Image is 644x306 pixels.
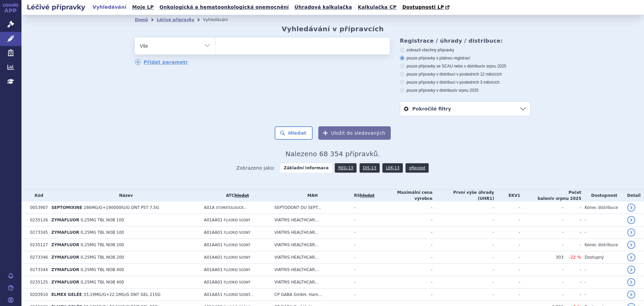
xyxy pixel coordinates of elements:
a: detail [627,278,635,286]
td: Konec distribuce [581,202,624,214]
td: - [494,289,520,301]
td: VIATRIS HEALTHCAR... [271,226,351,239]
td: - [520,276,563,289]
td: - [494,264,520,276]
td: SEPTODONT OU SEPT... [271,202,351,214]
a: detail [627,204,635,212]
h2: Vyhledávání v přípravcích [282,25,384,33]
span: ZYMAFLUOR [51,267,79,272]
span: ZYMAFLUOR [51,230,79,235]
span: FLUORID SODNÝ [224,256,250,259]
td: - [563,214,581,226]
td: - [494,276,520,289]
span: FLUORID SODNÝ [224,218,250,222]
td: - [581,289,624,301]
th: První výše úhrady (UHR1) [432,189,494,202]
th: ATC [201,189,271,202]
td: - [351,239,374,251]
td: - [563,239,581,251]
label: pouze přípravky ve SCAU nebo v distribuci [400,63,531,69]
td: - [494,239,520,251]
a: Domů [135,17,148,22]
a: LEK-13 [382,163,402,173]
label: pouze přípravky s platnou registrací [400,55,531,61]
td: 0235125 [26,276,48,289]
span: 0,25MG TBL NOB 100 [80,230,124,235]
td: 0203910 [26,289,48,301]
td: - [563,289,581,301]
li: Vyhledávání [203,15,236,25]
td: - [494,251,520,264]
td: - [494,226,520,239]
a: Dostupnosti LP [400,3,453,12]
a: Pokročilé filtry [400,102,530,116]
a: vyhledávání obsahuje příliš mnoho ATC skupin [234,193,249,198]
span: v srpnu 2025 [455,88,478,93]
td: - [432,239,494,251]
span: FLUORID SODNÝ [224,243,250,247]
span: ZYMAFLUOR [51,218,79,222]
td: Konec distribuce [581,239,624,251]
a: detail [627,291,635,299]
td: VIATRIS HEALTHCAR... [271,239,351,251]
th: EKV1 [494,189,520,202]
td: - [375,202,433,214]
span: A01AA01 [204,218,223,222]
td: - [432,202,494,214]
td: - [375,214,433,226]
td: - [432,289,494,301]
a: detail [627,253,635,261]
a: detail [627,241,635,249]
a: Léčivé přípravky [157,17,194,22]
span: FLUORID SODNÝ [224,231,250,234]
td: - [563,226,581,239]
span: 0,25MG TBL NOB 400 [80,267,124,272]
span: 0,25MG TBL NOB 100 [80,218,124,222]
span: A01AA01 [204,230,223,235]
a: vyhledávání obsahuje příliš mnoho referenčních skupin [360,193,374,198]
a: Přidat parametr [135,59,188,65]
a: Úhradová kalkulačka [292,3,354,12]
span: A01AA01 [204,243,223,247]
span: ZYMAFLUOR [51,280,79,285]
span: 0,25MG TBL NOB 200 [80,243,124,247]
button: Uložit do sledovaných [318,126,391,140]
label: zobrazit všechny přípravky [400,47,531,53]
td: - [432,264,494,276]
a: detail [627,266,635,274]
h3: Registrace / úhrady / distribuce: [400,38,531,44]
td: 0273345 [26,226,48,239]
td: - [432,276,494,289]
td: - [563,202,581,214]
span: FLUORID SODNÝ [224,280,250,284]
td: 0273346 [26,251,48,264]
td: - [520,264,563,276]
span: Dostupnosti LP [402,4,444,10]
span: ZYMAFLUOR [51,255,79,260]
td: VIATRIS HEALTHCAR... [271,251,351,264]
td: 303 [520,251,563,264]
td: - [375,251,433,264]
span: Nalezeno 68 354 přípravků. [285,150,380,158]
td: - [375,239,433,251]
span: ELMEX GELÉE [51,292,82,297]
td: - [581,214,624,226]
td: - [351,202,374,214]
span: SEPTOMIXINE [51,205,82,210]
td: VIATRIS HEALTHCAR... [271,264,351,276]
span: v srpnu 2025 [552,196,581,201]
a: REG-13 [335,163,357,173]
span: A01AA51 [204,292,223,297]
a: detail [627,216,635,224]
th: Kód [26,189,48,202]
th: Název [48,189,201,202]
a: Onkologická a hematoonkologická onemocnění [157,3,291,12]
td: - [432,251,494,264]
span: FLUORID SODNÝ... [224,293,253,297]
button: Hledat [275,126,313,140]
a: Kalkulačka CP [356,3,399,12]
td: CP GABA GmbH, Ham... [271,289,351,301]
td: - [375,289,433,301]
td: - [375,264,433,276]
th: Dostupnost [581,189,624,202]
